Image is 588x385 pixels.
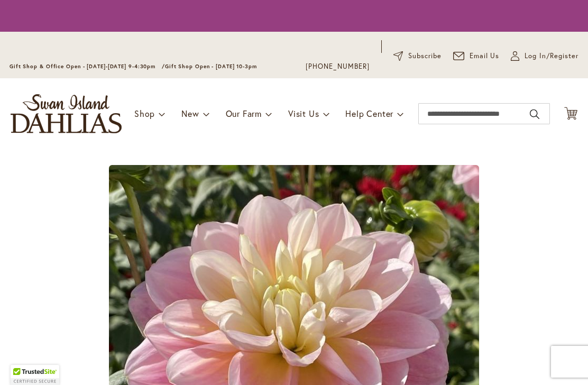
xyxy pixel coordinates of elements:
span: Email Us [470,51,500,61]
span: Visit Us [288,108,319,119]
a: Log In/Register [511,51,578,61]
span: New [181,108,199,119]
iframe: Launch Accessibility Center [8,347,38,377]
button: Search [530,106,539,123]
a: store logo [11,94,122,133]
span: Gift Shop Open - [DATE] 10-3pm [165,63,257,70]
a: Email Us [453,51,500,61]
a: Subscribe [393,51,442,61]
span: Shop [134,108,155,119]
span: Log In/Register [525,51,578,61]
span: Help Center [345,108,393,119]
span: Gift Shop & Office Open - [DATE]-[DATE] 9-4:30pm / [10,63,165,70]
a: [PHONE_NUMBER] [306,61,370,72]
span: Subscribe [408,51,442,61]
span: Our Farm [226,108,262,119]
